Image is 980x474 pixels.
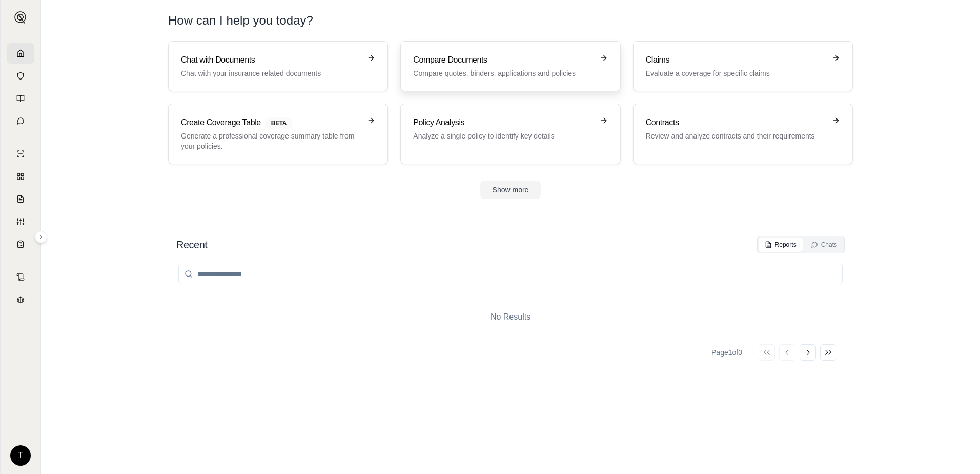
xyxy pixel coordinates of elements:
[181,54,361,66] h3: Chat with Documents
[168,104,388,164] a: Create Coverage TableBETAGenerate a professional coverage summary table from your policies.
[7,88,34,109] a: Prompt Library
[711,347,742,358] div: Page 1 of 0
[400,104,620,164] a: Policy AnalysisAnalyze a single policy to identify key details
[759,238,803,252] button: Reports
[765,241,797,249] div: Reports
[480,181,541,199] button: Show more
[646,54,826,66] h3: Claims
[7,166,34,187] a: Policy Comparisons
[10,7,31,28] button: Expand sidebar
[176,294,845,340] div: No Results
[413,131,593,141] p: Analyze a single policy to identify key details
[805,238,843,252] button: Chats
[646,131,826,141] p: Review and analyze contracts and their requirements
[181,116,361,129] h3: Create Coverage Table
[7,211,34,232] a: Custom Report
[7,144,34,164] a: Single Policy
[633,104,853,164] a: ContractsReview and analyze contracts and their requirements
[413,68,593,78] p: Compare quotes, binders, applications and policies
[265,117,293,129] span: BETA
[646,68,826,78] p: Evaluate a coverage for specific claims
[7,66,34,86] a: Documents Vault
[7,189,34,209] a: Claim Coverage
[413,116,593,129] h3: Policy Analysis
[811,241,837,249] div: Chats
[7,111,34,131] a: Chat
[413,54,593,66] h3: Compare Documents
[10,445,31,466] div: T
[14,11,27,24] img: Expand sidebar
[168,12,853,29] h1: How can I help you today?
[181,131,361,151] p: Generate a professional coverage summary table from your policies.
[633,41,853,91] a: ClaimsEvaluate a coverage for specific claims
[35,231,47,243] button: Expand sidebar
[7,289,34,310] a: Legal Search Engine
[181,68,361,78] p: Chat with your insurance related documents
[7,43,34,64] a: Home
[176,238,207,252] h2: Recent
[400,41,620,91] a: Compare DocumentsCompare quotes, binders, applications and policies
[7,234,34,254] a: Coverage Table
[646,116,826,129] h3: Contracts
[7,267,34,287] a: Contract Analysis
[168,41,388,91] a: Chat with DocumentsChat with your insurance related documents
